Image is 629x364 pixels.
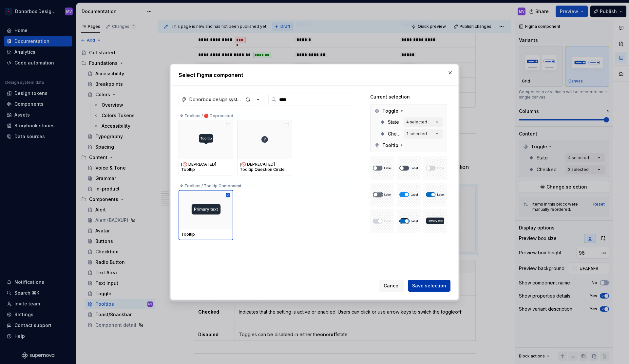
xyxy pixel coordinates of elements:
[179,109,351,120] div: ❖ Tooltips / 🔴 Deprecated
[189,96,243,103] div: Donorbox design system
[181,162,231,172] div: [🚫 DEPRECATED] Tooltip
[372,106,446,116] div: Toggle
[388,131,401,137] span: Checked
[179,179,351,190] div: ❖ Tooltips / Tooltip Component
[382,108,398,114] span: Toggle
[179,71,450,79] h2: Select Figma component
[181,232,231,237] div: Tooltip
[372,140,446,151] div: Tooltip
[240,162,289,172] div: [🚫 DEPRECATED] Tooltip Question Circle
[406,119,427,125] div: 4 selected
[404,118,443,127] button: 4 selected
[382,142,398,149] span: Tooltip
[179,94,264,105] button: Donorbox design system
[404,129,443,138] button: 2 selected
[388,119,399,125] span: State
[384,282,400,289] span: Cancel
[379,280,404,292] button: Cancel
[406,131,427,136] div: 2 selected
[412,282,446,289] span: Save selection
[370,94,447,100] div: Current selection
[408,280,450,292] button: Save selection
